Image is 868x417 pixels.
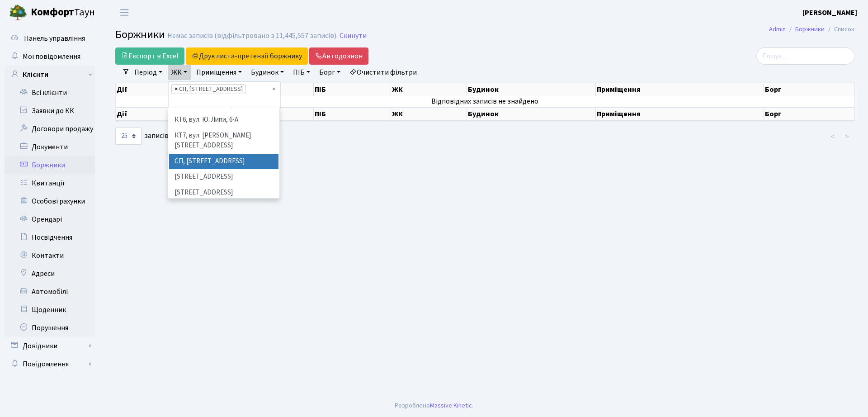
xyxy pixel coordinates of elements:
[395,401,473,411] div: Розроблено .
[802,7,857,18] a: [PERSON_NAME]
[391,83,467,96] th: ЖК
[5,246,95,265] a: Контакти
[24,33,85,43] span: Панель управління
[115,128,207,145] label: записів на сторінці
[5,301,95,319] a: Щоденник
[171,84,246,94] li: СП, Наддніпрянське шосе, 2а
[169,185,278,201] li: [STREET_ADDRESS]
[764,107,854,121] th: Борг
[596,83,764,96] th: Приміщення
[756,47,854,65] input: Пошук...
[5,29,95,47] a: Панель управління
[5,319,95,337] a: Порушення
[186,47,308,65] button: Друк листа-претензії боржнику
[167,32,338,40] div: Немає записів (відфільтровано з 11,445,557 записів).
[5,66,95,84] a: Клієнти
[168,65,191,80] a: ЖК
[5,102,95,120] a: Заявки до КК
[346,65,420,80] a: Очистити фільтри
[115,128,142,145] select: записів на сторінці
[5,47,95,66] a: Мої повідомлення
[467,83,595,96] th: Будинок
[795,24,825,34] a: Боржники
[169,128,278,154] li: КТ7, вул. [PERSON_NAME][STREET_ADDRESS]
[316,65,344,80] a: Борг
[5,228,95,246] a: Посвідчення
[115,27,165,43] span: Боржники
[169,154,278,170] li: СП, [STREET_ADDRESS]
[802,8,857,18] b: [PERSON_NAME]
[5,84,95,102] a: Всі клієнти
[391,107,467,121] th: ЖК
[116,107,222,121] th: Дії
[193,65,245,80] a: Приміщення
[289,65,314,80] a: ПІБ
[596,107,764,121] th: Приміщення
[825,24,854,34] li: Список
[5,355,95,373] a: Повідомлення
[314,107,391,121] th: ПІБ
[113,5,136,20] button: Переключити навігацію
[430,401,472,410] a: Massive Kinetic
[5,192,95,210] a: Особові рахунки
[169,112,278,128] li: КТ6, вул. Ю. Липи, 6-А
[5,138,95,156] a: Документи
[9,4,27,22] img: logo.png
[314,83,391,96] th: ПІБ
[764,83,854,96] th: Борг
[272,85,275,94] span: Видалити всі елементи
[31,5,95,20] span: Таун
[5,156,95,174] a: Боржники
[309,47,368,65] a: Автодозвон
[467,107,595,121] th: Будинок
[769,24,786,34] a: Admin
[247,65,288,80] a: Будинок
[175,85,178,94] span: ×
[31,5,74,19] b: Комфорт
[340,32,367,40] a: Скинути
[5,337,95,355] a: Довідники
[115,47,184,65] a: Експорт в Excel
[755,20,868,39] nav: breadcrumb
[5,210,95,228] a: Орендарі
[5,265,95,283] a: Адреси
[23,52,80,62] span: Мої повідомлення
[5,283,95,301] a: Автомобілі
[116,83,222,96] th: Дії
[116,96,854,107] td: Відповідних записів не знайдено
[169,169,278,185] li: [STREET_ADDRESS]
[5,120,95,138] a: Договори продажу
[131,65,166,80] a: Період
[5,174,95,192] a: Квитанції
